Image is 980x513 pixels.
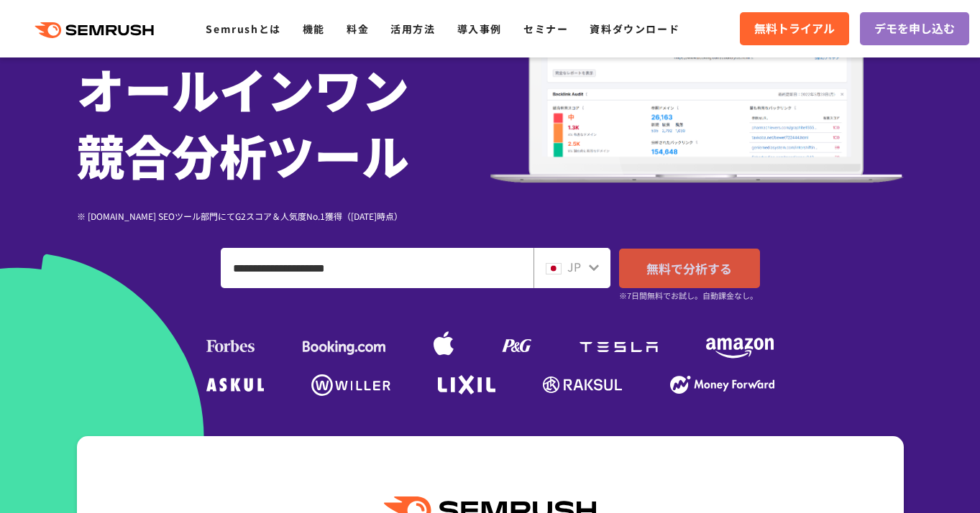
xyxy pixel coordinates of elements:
[303,22,325,36] a: 機能
[221,249,533,287] input: ドメイン、キーワードまたはURLを入力してください
[646,259,732,277] span: 無料で分析する
[567,258,581,275] span: JP
[390,22,435,36] a: 活用方法
[77,55,490,188] h1: オールインワン 競合分析ツール
[619,249,760,288] a: 無料で分析する
[77,209,490,223] div: ※ [DOMAIN_NAME] SEOツール部門にてG2スコア＆人気度No.1獲得（[DATE]時点）
[206,22,280,36] a: Semrushとは
[874,19,955,38] span: デモを申し込む
[347,22,369,36] a: 料金
[590,22,679,36] a: 資料ダウンロード
[523,22,568,36] a: セミナー
[457,22,502,36] a: 導入事例
[740,12,849,45] a: 無料トライアル
[754,19,835,38] span: 無料トライアル
[619,289,758,302] small: ※7日間無料でお試し。自動課金なし。
[860,12,969,45] a: デモを申し込む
